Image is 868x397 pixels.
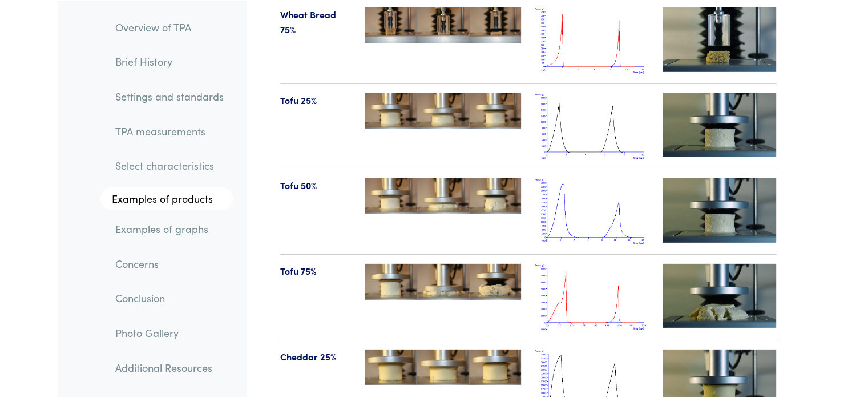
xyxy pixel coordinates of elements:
[280,350,352,364] p: Cheddar 25%
[106,118,233,144] a: TPA measurements
[106,285,233,311] a: Conclusion
[535,178,649,245] img: tofu_tpa_50.png
[663,178,777,242] img: tofu-videotn-25.jpg
[365,7,521,43] img: wheat_bread-75-123-tpa.jpg
[365,350,521,386] img: cheddar-25-123-tpa.jpg
[280,178,352,193] p: Tofu 50%
[535,7,649,74] img: wheat_bread_tpa_75.png
[663,7,777,71] img: wheat_bread-videotn-75.jpg
[280,93,352,108] p: Tofu 25%
[280,7,352,37] p: Wheat Bread 75%
[100,187,233,210] a: Examples of products
[280,264,352,279] p: Tofu 75%
[106,319,233,346] a: Photo Gallery
[365,93,521,129] img: tofu-25-123-tpa.jpg
[663,264,777,328] img: tofu-videotn-75.jpg
[106,14,233,40] a: Overview of TPA
[365,264,521,300] img: tofu-75-123-tpa.jpg
[106,215,233,242] a: Examples of graphs
[106,83,233,109] a: Settings and standards
[365,178,521,214] img: tofu-50-123-tpa.jpg
[535,264,649,331] img: tofu_tpa_75.png
[663,93,777,157] img: tofu-videotn-25.jpg
[106,49,233,75] a: Brief History
[106,153,233,179] a: Select characteristics
[535,93,649,160] img: tofu_tpa_25.png
[106,250,233,276] a: Concerns
[106,354,233,380] a: Additional Resources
